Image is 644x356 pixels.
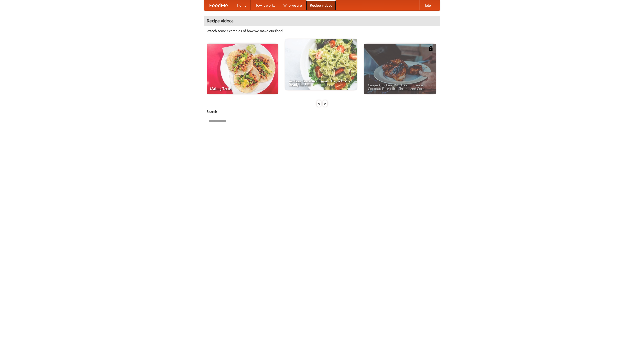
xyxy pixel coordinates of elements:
a: Help [419,0,435,10]
a: FoodMe [204,0,233,10]
a: How it works [251,0,279,10]
img: 483408.png [428,46,433,51]
span: Making Tacos [210,87,274,90]
a: An Easy, Summery Tomato Pasta That's Ready for Fall [285,39,357,90]
p: Watch some examples of how we make our food! [207,28,437,33]
div: » [323,100,327,107]
div: « [317,100,321,107]
a: Home [233,0,251,10]
a: Who we are [279,0,306,10]
h4: Recipe videos [204,16,440,26]
a: Making Tacos [207,44,278,94]
span: An Easy, Summery Tomato Pasta That's Ready for Fall [289,79,353,86]
a: Recipe videos [306,0,336,10]
h5: Search [207,109,437,114]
